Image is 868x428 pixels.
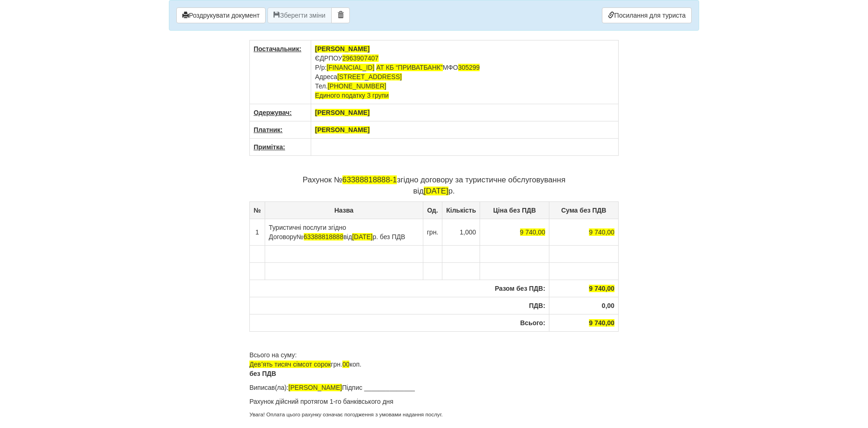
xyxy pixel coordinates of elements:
span: 00 [342,361,350,368]
p: Рахунок дійсний протягом 1-го банківського дня [249,397,619,406]
u: Платник: [254,126,282,134]
th: Назва [265,201,423,219]
th: Од. [423,201,442,219]
p: Виписав(ла): Підпис ______________ [249,383,619,392]
p: Рахунок № згідно договору за туристичне обслуговування від р. [249,174,619,197]
button: Зберегти зміни [267,7,332,23]
span: 9 740,00 [589,319,614,327]
td: 1,000 [442,219,480,245]
td: 1 [250,219,265,245]
span: 9 740,00 [589,228,614,236]
span: Девʼять тисяч сімсот сорок [249,361,331,368]
p: Всього на суму: грн. коп. [249,350,619,378]
span: Единого податку 3 групи [315,92,388,99]
th: 0,00 [549,297,619,314]
th: № [250,201,265,219]
span: 9 740,00 [589,285,614,292]
th: Ціна без ПДВ [480,201,549,219]
span: [PERSON_NAME] [315,45,369,53]
a: Посилання для туриста [602,7,692,23]
span: № [296,233,343,241]
span: АТ КБ “ПРИВАТБАНК” [376,64,443,71]
span: 9 740,00 [520,228,546,236]
th: Всього: [250,314,549,331]
span: 2963907407 [342,54,379,62]
th: Кількість [442,201,480,219]
p: Увага! Оплата цього рахунку означає погодження з умовами надання послуг. [249,411,619,419]
b: без ПДВ [249,370,276,377]
th: Разом без ПДВ: [250,280,549,297]
th: ПДВ: [250,297,549,314]
u: Одержувач: [254,109,292,116]
span: [STREET_ADDRESS] [337,73,401,80]
span: 63388818888-1 [342,175,397,184]
span: 63388818888 [304,233,344,241]
span: [FINANCIAL_ID] [327,64,374,71]
td: Туристичні послуги згідно Договору від р. без ПДВ [265,219,423,245]
button: Роздрукувати документ [176,7,266,23]
td: ЄДРПОУ Р/р: МФО Адреса Тел. [311,40,619,104]
span: 305299 [458,64,480,71]
span: [PERSON_NAME] [315,109,369,116]
span: [PERSON_NAME] [315,126,369,134]
u: Постачальник: [254,45,301,53]
span: [PHONE_NUMBER] [327,82,386,90]
th: Сума без ПДВ [549,201,619,219]
span: [PERSON_NAME] [288,384,342,391]
span: [DATE] [352,233,373,241]
span: [DATE] [424,187,448,195]
u: Примітка: [254,143,285,151]
td: грн. [423,219,442,245]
